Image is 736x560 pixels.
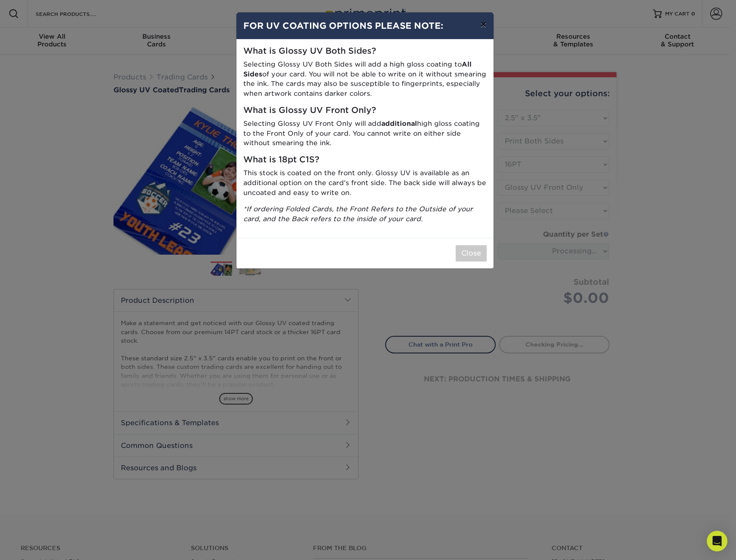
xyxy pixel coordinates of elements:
[243,205,473,223] i: *If ordering Folded Cards, the Front Refers to the Outside of your card, and the Back refers to t...
[243,155,487,165] h5: What is 18pt C1S?
[381,119,417,128] strong: additional
[243,60,487,99] p: Selecting Glossy UV Both Sides will add a high gloss coating to of your card. You will not be abl...
[243,46,487,56] h5: What is Glossy UV Both Sides?
[243,119,487,148] p: Selecting Glossy UV Front Only will add high gloss coating to the Front Only of your card. You ca...
[456,245,487,262] button: Close
[243,106,487,116] h5: What is Glossy UV Front Only?
[243,168,487,198] p: This stock is coated on the front only. Glossy UV is available as an additional option on the car...
[707,531,727,551] div: Open Intercom Messenger
[243,19,487,32] h4: FOR UV COATING OPTIONS PLEASE NOTE:
[473,12,493,37] button: ×
[243,60,472,78] strong: All Sides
